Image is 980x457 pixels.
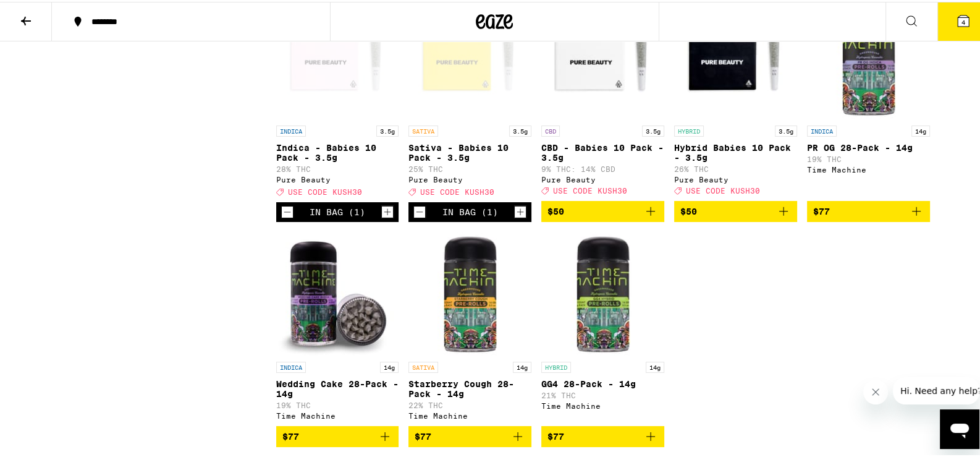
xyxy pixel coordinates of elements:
[541,360,571,371] p: HYBRID
[541,141,664,161] p: CBD - Babies 10 Pack - 3.5g
[541,124,560,135] p: CBD
[961,17,965,24] span: 4
[415,430,431,440] span: $77
[541,377,664,387] p: GG4 28-Pack - 14g
[547,430,564,440] span: $77
[408,410,531,418] div: Time Machine
[547,205,564,215] span: $50
[674,124,704,135] p: HYBRID
[807,199,930,220] button: Add to bag
[514,204,526,216] button: Increment
[807,164,930,172] div: Time Machine
[541,400,664,408] div: Time Machine
[807,153,930,161] p: 19% THC
[541,163,664,171] p: 9% THC: 14% CBD
[813,205,830,215] span: $77
[420,186,494,194] span: USE CODE KUSH30
[408,174,531,182] div: Pure Beauty
[509,124,531,135] p: 3.5g
[276,230,399,354] img: Time Machine - Wedding Cake 28-Pack - 14g
[282,430,299,440] span: $77
[940,408,979,447] iframe: Button to launch messaging window
[541,390,664,398] p: 21% THC
[408,424,531,445] button: Add to bag
[408,141,531,161] p: Sativa - Babies 10 Pack - 3.5g
[376,124,399,135] p: 3.5g
[863,378,888,403] iframe: Close message
[807,141,930,151] p: PR OG 28-Pack - 14g
[646,360,664,371] p: 14g
[513,360,531,371] p: 14g
[541,230,664,354] img: Time Machine - GG4 28-Pack - 14g
[541,230,664,424] a: Open page for GG4 28-Pack - 14g from Time Machine
[775,124,797,135] p: 3.5g
[288,186,362,194] span: USE CODE KUSH30
[911,124,930,135] p: 14g
[276,230,399,424] a: Open page for Wedding Cake 28-Pack - 14g from Time Machine
[276,174,399,182] div: Pure Beauty
[674,199,797,220] button: Add to bag
[276,424,399,445] button: Add to bag
[408,230,531,354] img: Time Machine - Starberry Cough 28-Pack - 14g
[674,163,797,171] p: 26% THC
[807,124,837,135] p: INDICA
[276,377,399,397] p: Wedding Cake 28-Pack - 14g
[381,204,394,216] button: Increment
[281,204,294,216] button: Decrement
[442,205,498,215] div: In Bag (1)
[276,163,399,171] p: 28% THC
[408,230,531,424] a: Open page for Starberry Cough 28-Pack - 14g from Time Machine
[408,399,531,408] p: 22% THC
[642,124,664,135] p: 3.5g
[276,399,399,408] p: 19% THC
[541,174,664,182] div: Pure Beauty
[276,141,399,161] p: Indica - Babies 10 Pack - 3.5g
[408,124,438,135] p: SATIVA
[893,375,979,403] iframe: Message from company
[553,185,627,193] span: USE CODE KUSH30
[408,163,531,171] p: 25% THC
[276,124,306,135] p: INDICA
[674,174,797,182] div: Pure Beauty
[541,199,664,220] button: Add to bag
[408,377,531,397] p: Starberry Cough 28-Pack - 14g
[541,424,664,445] button: Add to bag
[380,360,399,371] p: 14g
[276,360,306,371] p: INDICA
[686,185,760,193] span: USE CODE KUSH30
[7,9,89,19] span: Hi. Need any help?
[408,360,438,371] p: SATIVA
[413,204,426,216] button: Decrement
[674,141,797,161] p: Hybrid Babies 10 Pack - 3.5g
[276,410,399,418] div: Time Machine
[310,205,365,215] div: In Bag (1)
[680,205,697,215] span: $50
